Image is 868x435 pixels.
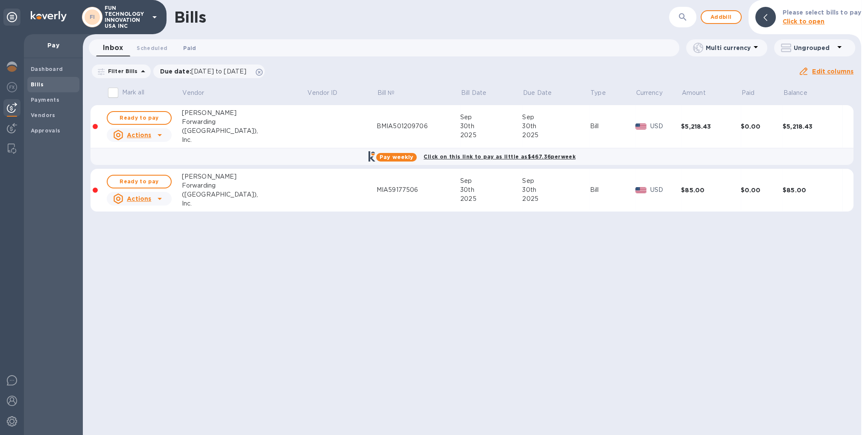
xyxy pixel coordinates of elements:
[590,122,635,131] div: Bill
[460,122,522,131] div: 30th
[182,199,307,208] div: Inc.
[105,5,147,29] p: FUN TECHNOLOGY INNOVATION USA INC
[812,68,853,75] u: Edit columns
[31,11,67,21] img: Logo
[182,109,307,118] div: [PERSON_NAME]
[460,194,522,203] div: 2025
[741,186,783,194] div: $0.00
[307,88,348,97] span: Vendor ID
[114,113,164,123] span: Ready to pay
[460,185,522,194] div: 30th
[107,111,172,125] button: Ready to pay
[460,113,522,122] div: Sep
[522,185,590,194] div: 30th
[160,67,251,76] p: Due date :
[182,135,307,144] div: Inc.
[182,126,307,135] div: ([GEOGRAPHIC_DATA]),
[741,88,754,97] p: Paid
[636,88,662,97] p: Currency
[741,88,766,97] span: Paid
[191,68,246,75] span: [DATE] to [DATE]
[31,66,63,72] b: Dashboard
[183,44,196,53] span: Paid
[708,12,734,22] span: Add bill
[377,88,406,97] span: Bill №
[31,81,44,88] b: Bills
[783,88,807,97] p: Balance
[424,153,576,160] b: Click on this link to pay as little as $467.36 per week
[377,185,460,194] div: MIA59177506
[590,185,635,194] div: Bill
[90,14,95,20] b: FI
[31,97,59,103] b: Payments
[706,44,751,52] p: Multi currency
[460,176,522,185] div: Sep
[523,88,552,97] p: Due Date
[114,176,164,187] span: Ready to pay
[590,88,606,97] p: Type
[701,10,742,24] button: Addbill
[741,122,783,131] div: $0.00
[635,123,647,129] img: USD
[7,82,17,92] img: Foreign exchange
[103,42,123,54] span: Inbox
[31,112,56,118] b: Vendors
[783,18,825,25] b: Click to open
[681,186,741,194] div: $85.00
[182,88,215,97] span: Vendor
[377,122,460,131] div: BMIA501209706
[31,41,76,50] p: Pay
[182,181,307,190] div: Forwarding
[650,185,681,194] p: USD
[182,88,204,97] p: Vendor
[783,122,842,131] div: $5,218.43
[137,44,167,53] span: Scheduled
[783,9,861,16] b: Please select bills to pay
[681,122,741,131] div: $5,218.43
[461,88,497,97] span: Bill Date
[127,195,151,202] u: Actions
[127,132,151,138] u: Actions
[522,131,590,140] div: 2025
[380,154,413,160] b: Pay weekly
[522,194,590,203] div: 2025
[794,44,834,52] p: Ungrouped
[105,68,138,75] p: Filter Bills
[107,175,172,188] button: Ready to pay
[522,113,590,122] div: Sep
[153,65,265,78] div: Due date:[DATE] to [DATE]
[635,187,647,193] img: USD
[182,118,307,126] div: Forwarding
[522,122,590,131] div: 30th
[182,172,307,181] div: [PERSON_NAME]
[523,88,563,97] span: Due Date
[783,186,842,194] div: $85.00
[682,88,717,97] span: Amount
[460,131,522,140] div: 2025
[307,88,337,97] p: Vendor ID
[522,176,590,185] div: Sep
[31,127,61,134] b: Approvals
[3,9,20,26] div: Unpin categories
[182,190,307,199] div: ([GEOGRAPHIC_DATA]),
[590,88,617,97] span: Type
[783,88,818,97] span: Balance
[461,88,486,97] p: Bill Date
[122,88,144,97] p: Mark all
[377,88,395,97] p: Bill №
[682,88,706,97] p: Amount
[174,8,206,26] h1: Bills
[650,122,681,131] p: USD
